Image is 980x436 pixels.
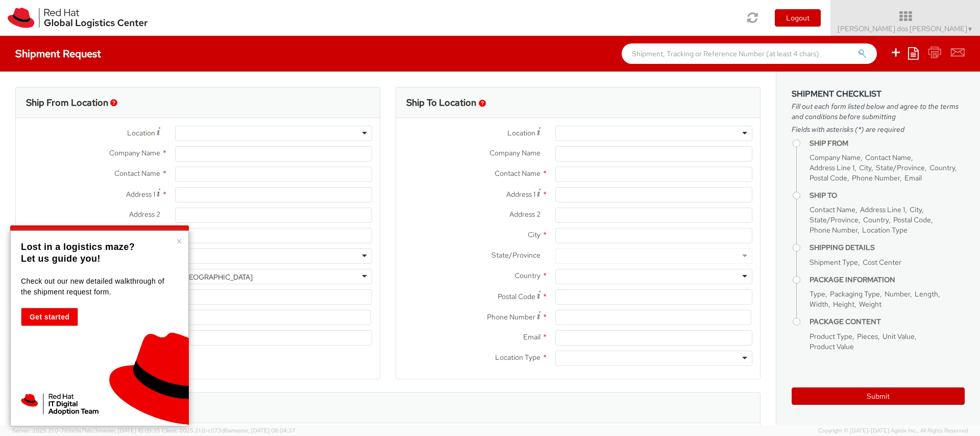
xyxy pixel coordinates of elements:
button: Logout [775,9,821,27]
span: Company Name [810,153,861,162]
span: Address 1 [126,190,155,199]
h3: Ship To Location [406,98,476,108]
span: Width [810,300,828,309]
h3: Shipment Checklist [792,89,965,99]
span: Contact Name [495,169,541,178]
img: rh-logistics-00dfa346123c4ec078e1.svg [8,8,148,28]
span: Address 2 [509,210,541,219]
button: Submit [792,387,965,405]
span: Address 1 [506,190,535,199]
span: Postal Code [810,173,847,182]
h4: Package Content [810,318,965,326]
span: Contact Name [810,205,855,214]
span: Unit Value [883,332,915,341]
span: Location Type [862,225,908,235]
span: Address Line 1 [810,163,854,172]
h4: Shipping Details [810,244,965,251]
span: Address 2 [129,210,160,219]
span: Email [904,173,922,182]
span: State/Province [876,163,925,172]
span: Country [863,215,889,224]
span: Company Name [489,148,541,157]
strong: Let us guide you! [21,254,101,264]
input: Shipment, Tracking or Reference Number (at least 4 chars) [622,43,877,64]
span: Postal Code [893,215,931,224]
span: Length [915,289,938,299]
span: Weight [859,300,881,309]
span: City [528,230,541,239]
span: Packaging Type [830,289,880,299]
span: Pieces [857,332,878,341]
div: [GEOGRAPHIC_DATA] [181,272,253,282]
strong: Lost in a logistics maze? [21,242,135,252]
span: Location Type [495,353,541,362]
span: [PERSON_NAME] dos [PERSON_NAME] [838,24,973,33]
span: Location [507,128,535,137]
span: Postal Code [498,292,535,301]
span: Client: 2025.21.0-c073d8a [162,427,296,434]
span: Product Value [810,342,854,351]
span: master, [DATE] 08:04:37 [231,427,296,434]
span: City [859,163,871,172]
h4: Shipment Request [15,48,101,59]
span: Phone Number [810,225,857,235]
span: Country [514,271,541,280]
span: ▼ [967,25,973,33]
span: Fill out each form listed below and agree to the terms and conditions before submitting [792,101,965,122]
span: Cost Center [863,258,901,267]
span: State/Province [492,250,541,260]
span: Company Name [109,148,160,157]
span: Server: 2025.21.0-769a9a7b8c3 [12,427,160,434]
h4: Ship From [810,140,965,147]
span: Contact Name [865,153,911,162]
span: Country [929,163,955,172]
span: Fields with asterisks (*) are required [792,124,965,134]
span: Height [833,300,854,309]
span: State/Province [810,215,859,224]
span: Email [523,332,541,341]
span: Phone Number [487,312,535,322]
span: Phone Number [852,173,900,182]
span: Location [127,128,155,137]
span: master, [DATE] 10:09:35 [98,427,160,434]
button: Close [176,236,182,246]
span: Address Line 1 [860,205,905,214]
span: Number [885,289,910,299]
h4: Package Information [810,276,965,284]
span: Type [810,289,825,299]
span: Shipment Type [810,258,858,267]
h3: Ship From Location [26,98,108,108]
span: Contact Name [114,169,160,178]
span: Copyright © [DATE]-[DATE] Agistix Inc., All Rights Reserved [818,427,968,435]
p: Check out our new detailed walkthrough of the shipment request form. [21,276,176,297]
span: Product Type [810,332,852,341]
h4: Ship To [810,192,965,199]
span: City [910,205,922,214]
button: Get started [21,308,78,326]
